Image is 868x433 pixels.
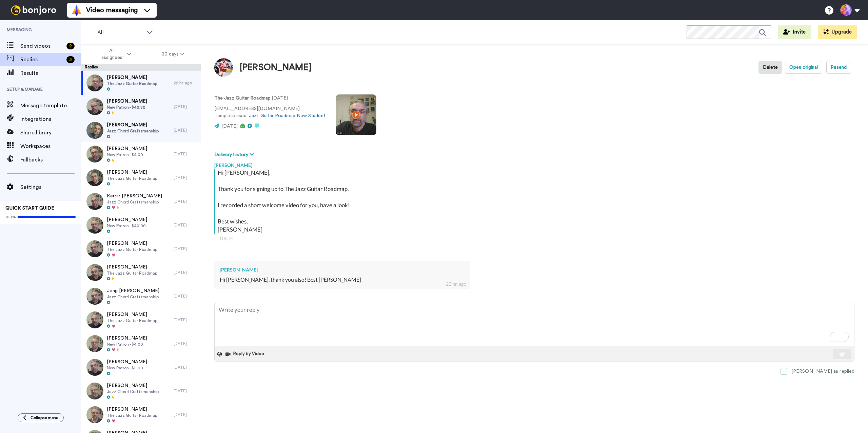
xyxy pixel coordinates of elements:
strong: The Jazz Guitar Roadmap [214,96,271,101]
button: 30 days [146,48,200,60]
span: The Jazz Guitar Roadmap [107,247,157,252]
div: 22 hr. ago [174,80,197,86]
div: [DATE] [174,294,197,299]
a: Invite [778,25,811,39]
span: New Patron - $4.00 [107,342,147,347]
a: [PERSON_NAME]New Patron - $11.00[DATE] [81,355,201,379]
div: 22 hr. ago [446,281,466,287]
span: All [97,28,143,37]
button: Collapse menu [18,413,64,422]
a: [PERSON_NAME]The Jazz Guitar Roadmap[DATE] [81,308,201,332]
div: [DATE] [174,341,197,346]
img: send-white.svg [839,351,846,357]
a: Jong [PERSON_NAME]Jazz Chord Craftsmanship[DATE] [81,284,201,308]
button: Delete [758,61,782,74]
div: [PERSON_NAME] as replied [791,368,854,375]
div: [DATE] [174,365,197,370]
button: Resend [826,61,851,74]
button: All assignees [83,45,146,64]
span: Integrations [20,115,81,123]
div: [DATE] [174,317,197,323]
span: [PERSON_NAME] [107,264,157,270]
p: [EMAIL_ADDRESS][DOMAIN_NAME] Template used: [214,105,325,120]
span: [PERSON_NAME] [107,311,157,318]
img: 1b26c039-693c-4da3-b3b7-7ccfb8e81d4d-thumb.jpg [86,98,103,115]
div: [DATE] [174,388,197,394]
div: [DATE] [174,270,197,275]
img: vm-color.svg [71,5,82,16]
a: [PERSON_NAME]New Patron - $4.00[DATE] [81,332,201,355]
span: Jazz Chord Craftsmanship [107,199,162,205]
span: Jong [PERSON_NAME] [107,287,159,294]
img: 37583635-ae83-42af-ac70-8e72b3ee5843-thumb.jpg [86,383,103,399]
span: [PERSON_NAME] [107,74,157,81]
p: : [DATE] [214,95,325,102]
span: The Jazz Guitar Roadmap [107,413,157,418]
span: Message template [20,102,81,110]
a: Kerrar [PERSON_NAME]Jazz Chord Craftsmanship[DATE] [81,190,201,213]
a: [PERSON_NAME]New Patron - $40.00[DATE] [81,213,201,237]
img: 18889f28-38b8-49a2-86c2-90fb9e243065-thumb.jpg [86,240,103,257]
a: [PERSON_NAME]The Jazz Guitar Roadmap[DATE] [81,166,201,190]
button: Reply by Video [225,349,266,359]
a: [PERSON_NAME]New Patron - $4.00[DATE] [81,142,201,166]
span: QUICK START GUIDE [5,206,54,211]
img: 8fd8bd36-5747-44eb-9d39-94b8f2e3dc37-thumb.jpg [86,217,103,234]
span: [PERSON_NAME] [107,240,157,247]
a: [PERSON_NAME]The Jazz Guitar Roadmap[DATE] [81,403,201,427]
img: 88d130c7-d204-445b-b9d6-050bea529de3-thumb.jpg [86,264,103,281]
span: Fallbacks [20,156,81,164]
span: The Jazz Guitar Roadmap [107,81,157,86]
div: [DATE] [174,128,197,133]
a: [PERSON_NAME]New Patron - $40.80[DATE] [81,95,201,118]
span: [PERSON_NAME] [107,122,159,128]
div: Hi [PERSON_NAME], Thank you for signing up to The Jazz Guitar Roadmap. I recorded a short welcome... [218,169,853,234]
img: 5a3653fb-7ecb-4201-ace1-96de2dcb01d8-thumb.jpg [86,335,103,352]
div: [DATE] [174,104,197,109]
span: Kerrar [PERSON_NAME] [107,193,162,199]
span: [PERSON_NAME] [107,98,147,105]
a: [PERSON_NAME]The Jazz Guitar Roadmap[DATE] [81,237,201,261]
div: [DATE] [174,175,197,180]
span: [PERSON_NAME] [107,406,157,413]
span: New Patron - $40.00 [107,223,147,229]
img: f4249432-1ed5-4540-b33e-f6e19e988321-thumb.jpg [86,74,103,91]
div: 3 [66,56,75,63]
a: [PERSON_NAME]The Jazz Guitar Roadmap22 hr. ago [81,71,201,95]
div: [DATE] [174,412,197,417]
span: Jazz Chord Craftsmanship [107,389,159,394]
div: [DATE] [174,151,197,157]
span: Jazz Chord Craftsmanship [107,128,159,134]
img: c4c75e11-da6c-4b9f-8ca4-f5707b48adc4-thumb.jpg [86,169,103,186]
div: 2 [66,43,75,49]
img: 03a30d6a-4cbe-457f-9876-41c432f16af2-thumb.jpg [86,122,103,139]
span: [PERSON_NAME] [107,169,157,176]
span: New Patron - $4.00 [107,152,147,157]
span: Collapse menu [31,415,58,420]
img: Image of Albert Reinprecht [214,58,233,77]
img: fbdcfad4-82e5-48b7-9b84-23da7e93beab-thumb.jpg [86,406,103,423]
img: 1a9ea2f7-48c5-45e1-90b9-ae1e4e9004f0-thumb.jpg [86,311,103,328]
span: New Patron - $40.80 [107,105,147,110]
span: [PERSON_NAME] [107,335,147,342]
span: Results [20,69,81,77]
img: 4c7c4c04-2948-48a0-80ac-2251f25c9303-thumb.jpg [86,359,103,376]
img: ee77b85b-531a-4a2b-ad6c-dbfdad5088b8-thumb.jpg [86,146,103,163]
span: 100% [5,214,16,220]
span: Workspaces [20,142,81,150]
div: [PERSON_NAME] [214,158,854,169]
button: Open original [785,61,822,74]
img: d31fe5e8-53d0-496b-b632-3ae35e94fa0e-thumb.jpg [86,288,103,305]
span: Jazz Chord Craftsmanship [107,294,159,300]
span: [PERSON_NAME] [107,359,147,365]
span: All assignees [98,47,125,61]
textarea: To enrich screen reader interactions, please activate Accessibility in Grammarly extension settings [215,303,854,346]
span: [PERSON_NAME] [107,382,159,389]
div: Replies [81,64,201,71]
a: Jazz Guitar Roadmap New Student [249,113,325,118]
img: bj-logo-header-white.svg [8,5,59,15]
span: [PERSON_NAME] [107,145,147,152]
div: Hi [PERSON_NAME], thank you also! Best [PERSON_NAME] [220,276,465,284]
span: Settings [20,183,81,191]
a: [PERSON_NAME]Jazz Chord Craftsmanship[DATE] [81,118,201,142]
